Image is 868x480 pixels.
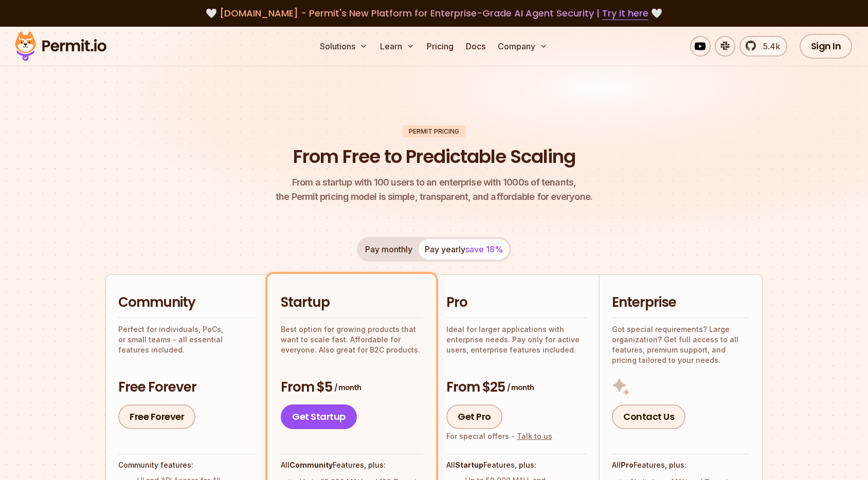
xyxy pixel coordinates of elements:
[118,378,257,397] h3: Free Forever
[293,144,575,170] h1: From Free to Predictable Scaling
[281,378,423,397] h3: From $5
[276,175,592,204] p: the Permit pricing model is simple, transparent, and affordable for everyone.
[446,431,552,441] div: For special offers -
[612,293,750,312] h2: Enterprise
[10,29,111,64] img: Permit logo
[612,460,750,470] h4: All Features, plus:
[118,404,195,429] a: Free Forever
[446,460,586,470] h4: All Features, plus:
[118,293,257,312] h2: Community
[334,382,361,393] span: / month
[612,324,750,365] p: Got special requirements? Large organization? Get full access to all features, premium support, a...
[494,36,552,57] button: Company
[316,36,372,57] button: Solutions
[290,460,333,469] strong: Community
[446,293,586,312] h2: Pro
[446,324,586,355] p: Ideal for larger applications with enterprise needs. Pay only for active users, enterprise featur...
[507,382,534,393] span: / month
[281,324,423,355] p: Best option for growing products that want to scale fast. Affordable for everyone. Also great for...
[517,432,552,440] a: Talk to us
[376,36,419,57] button: Learn
[118,460,257,470] h4: Community features:
[359,239,419,260] button: Pay monthly
[403,125,465,138] div: Permit Pricing
[739,36,787,57] a: 5.4k
[281,293,423,312] h2: Startup
[446,378,586,397] h3: From $25
[25,6,843,21] div: 🤍 🤍
[612,404,685,429] a: Contact Us
[602,7,648,20] a: Try it here
[118,324,257,355] p: Perfect for individuals, PoCs, or small teams - all essential features included.
[462,36,490,57] a: Docs
[281,404,357,429] a: Get Startup
[446,404,502,429] a: Get Pro
[281,460,423,470] h4: All Features, plus:
[800,34,853,59] a: Sign In
[621,460,634,469] strong: Pro
[757,40,780,52] span: 5.4k
[455,460,483,469] strong: Startup
[423,36,458,57] a: Pricing
[220,7,648,20] span: [DOMAIN_NAME] - Permit's New Platform for Enterprise-Grade AI Agent Security |
[276,175,592,190] span: From a startup with 100 users to an enterprise with 1000s of tenants,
